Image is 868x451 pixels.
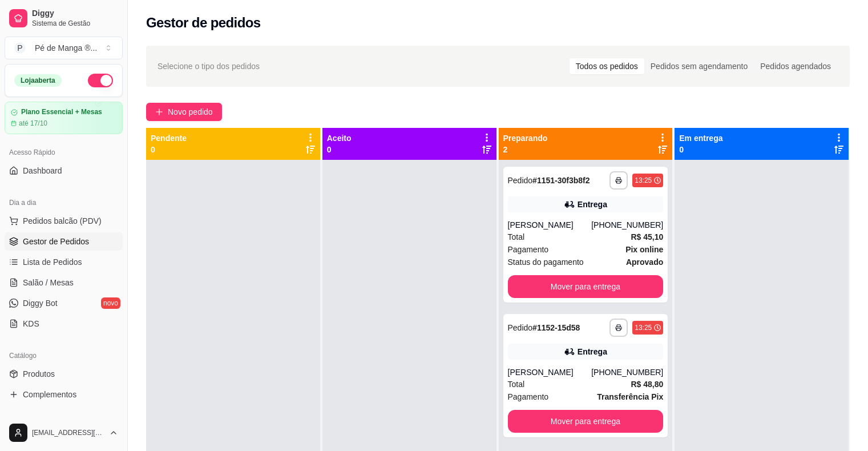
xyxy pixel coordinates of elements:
div: Entrega [578,199,607,210]
div: Entrega [578,346,607,357]
span: Total [508,378,525,390]
div: Pedidos agendados [754,58,837,74]
a: Diggy Botnovo [5,294,123,312]
span: Novo pedido [168,106,213,118]
button: Alterar Status [88,74,113,87]
div: [PHONE_NUMBER] [591,219,663,231]
span: Pedidos balcão (PDV) [23,215,102,227]
a: KDS [5,315,123,333]
span: Produtos [23,368,55,380]
a: Gestor de Pedidos [5,232,123,251]
a: Plano Essencial + Mesasaté 17/10 [5,102,123,134]
div: Pedidos sem agendamento [644,58,754,74]
span: Pagamento [508,243,549,256]
strong: # 1152-15d58 [532,323,580,332]
strong: R$ 45,10 [631,232,663,241]
div: [PERSON_NAME] [508,367,592,378]
span: Dashboard [23,165,62,176]
a: DiggySistema de Gestão [5,5,123,32]
span: Sistema de Gestão [32,19,118,28]
div: Pé de Manga ® ... [35,42,97,54]
span: KDS [23,318,39,329]
span: P [14,42,26,54]
div: [PERSON_NAME] [508,219,592,231]
span: Diggy Bot [23,297,58,309]
button: [EMAIL_ADDRESS][DOMAIN_NAME] [5,419,123,446]
span: plus [155,108,163,116]
p: 0 [151,144,187,155]
span: Status do pagamento [508,256,584,268]
p: Aceito [327,132,352,144]
a: Dashboard [5,162,123,180]
span: Pagamento [508,390,549,403]
article: até 17/10 [19,119,47,128]
div: 13:25 [635,176,652,185]
button: Mover para entrega [508,410,664,433]
button: Mover para entrega [508,275,664,298]
p: 0 [679,144,722,155]
span: Selecione o tipo dos pedidos [158,60,260,73]
strong: R$ 48,80 [631,380,663,389]
span: Salão / Mesas [23,277,74,288]
span: [EMAIL_ADDRESS][DOMAIN_NAME] [32,428,104,437]
span: Lista de Pedidos [23,256,82,268]
p: Em entrega [679,132,722,144]
div: Dia a dia [5,194,123,212]
p: Pendente [151,132,187,144]
div: Todos os pedidos [570,58,644,74]
a: Produtos [5,365,123,383]
h2: Gestor de pedidos [146,14,261,32]
div: Loja aberta [14,74,62,87]
button: Novo pedido [146,103,222,121]
div: Acesso Rápido [5,143,123,162]
p: Preparando [503,132,548,144]
strong: # 1151-30f3b8f2 [532,176,590,185]
a: Salão / Mesas [5,273,123,292]
div: Catálogo [5,347,123,365]
div: 13:25 [635,323,652,332]
span: Pedido [508,176,533,185]
p: 0 [327,144,352,155]
span: Pedido [508,323,533,332]
button: Pedidos balcão (PDV) [5,212,123,230]
span: Total [508,231,525,243]
strong: Pix online [625,245,663,254]
strong: Transferência Pix [597,392,663,401]
span: Gestor de Pedidos [23,236,89,247]
a: Lista de Pedidos [5,253,123,271]
div: [PHONE_NUMBER] [591,367,663,378]
article: Plano Essencial + Mesas [21,108,102,116]
button: Select a team [5,37,123,59]
a: Complementos [5,385,123,404]
strong: aprovado [626,257,663,267]
p: 2 [503,144,548,155]
span: Complementos [23,389,76,400]
span: Diggy [32,9,118,19]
